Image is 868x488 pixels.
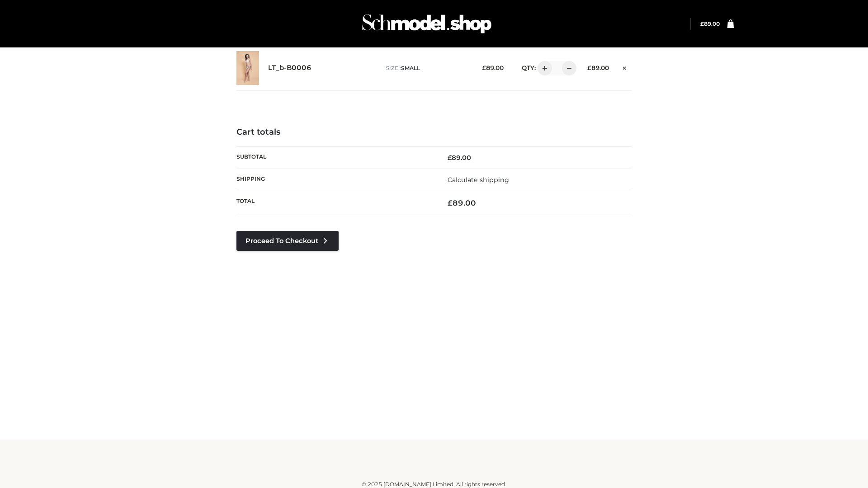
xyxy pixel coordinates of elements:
a: Remove this item [618,61,632,73]
bdi: 89.00 [448,154,471,162]
span: £ [448,198,453,207]
bdi: 89.00 [482,64,504,71]
th: Total [236,191,434,215]
h4: Cart totals [236,127,632,137]
div: QTY: [513,61,573,75]
img: Schmodel Admin 964 [359,6,495,42]
a: Proceed to Checkout [236,231,339,251]
bdi: 89.00 [700,20,720,27]
bdi: 89.00 [448,198,476,207]
span: £ [448,154,452,162]
span: £ [482,64,486,71]
span: SMALL [401,65,420,71]
span: £ [587,64,591,71]
bdi: 89.00 [587,64,609,71]
th: Subtotal [236,146,434,169]
a: LT_b-B0006 [268,64,311,72]
th: Shipping [236,169,434,191]
a: £89.00 [700,20,720,27]
p: size : [386,64,468,72]
a: Calculate shipping [448,176,509,184]
span: £ [700,20,704,27]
